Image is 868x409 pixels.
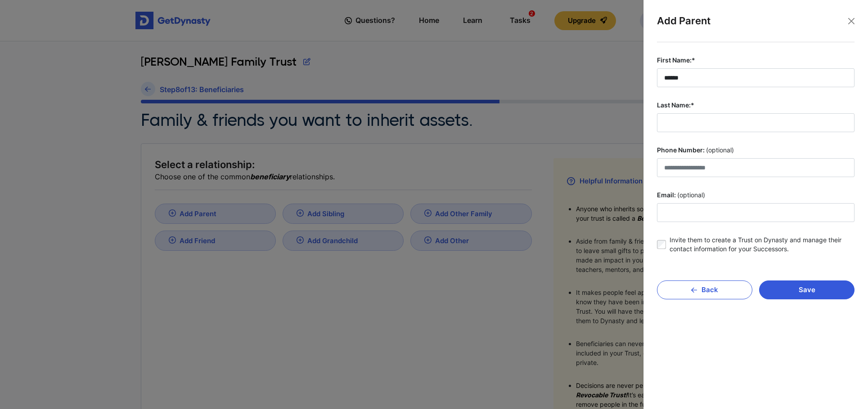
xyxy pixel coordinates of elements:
[657,13,855,42] div: Add Parent
[657,191,855,200] label: Email:
[657,101,855,110] label: Last Name:*
[657,56,855,65] label: First Name:*
[657,146,855,155] label: Phone Number:
[706,146,734,155] span: (optional)
[657,280,752,299] button: Back
[845,14,858,28] button: Close
[677,191,705,200] span: (optional)
[759,280,855,299] button: Save
[670,236,855,253] label: Invite them to create a Trust on Dynasty and manage their contact information for your Successors.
